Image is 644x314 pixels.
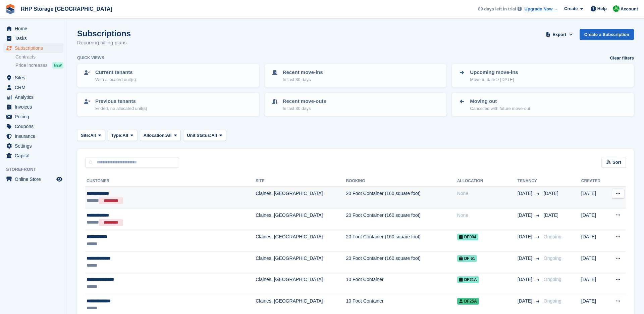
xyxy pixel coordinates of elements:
[457,176,518,187] th: Allocation
[544,256,561,261] span: Ongoing
[612,159,621,166] span: Sort
[457,190,518,197] div: None
[187,132,211,139] span: Unit Status:
[122,132,128,139] span: All
[457,234,478,240] span: DF004
[518,190,534,197] span: [DATE]
[15,34,55,43] span: Tasks
[15,43,55,53] span: Subscriptions
[580,29,634,40] a: Create a Subscription
[15,151,55,160] span: Capital
[3,92,63,102] a: menu
[95,69,136,76] p: Current tenants
[256,208,346,230] td: Claines, [GEOGRAPHIC_DATA]
[346,230,457,251] td: 20 Foot Container (160 square foot)
[544,234,561,239] span: Ongoing
[478,6,516,12] span: 89 days left in trial
[581,187,607,208] td: [DATE]
[518,276,534,283] span: [DATE]
[15,102,55,112] span: Invoices
[55,175,63,183] a: Preview store
[140,130,181,141] button: Allocation: All
[544,191,558,196] span: [DATE]
[77,130,105,141] button: Site: All
[470,76,518,83] p: Move-in date > [DATE]
[6,166,67,173] span: Storefront
[15,54,63,60] a: Contracts
[581,208,607,230] td: [DATE]
[85,176,256,187] th: Customer
[77,29,131,38] h1: Subscriptions
[108,130,137,141] button: Type: All
[265,93,446,116] a: Recent move-outs In last 30 days
[518,7,522,11] img: icon-info-grey-7440780725fd019a000dd9b08b2336e03edf1995a4989e88bcd33f0948082b44.svg
[544,212,558,218] span: [DATE]
[78,93,259,116] a: Previous tenants Ended, no allocated unit(s)
[525,6,558,12] a: Upgrade Now →
[3,102,63,112] a: menu
[3,34,63,43] a: menu
[111,132,123,139] span: Type:
[452,93,633,116] a: Moving out Cancelled with future move-out
[15,141,55,151] span: Settings
[346,273,457,294] td: 10 Foot Container
[15,131,55,141] span: Insurance
[95,76,136,83] p: With allocated unit(s)
[544,298,561,304] span: Ongoing
[15,174,55,184] span: Online Store
[265,65,446,87] a: Recent move-ins In last 30 days
[581,273,607,294] td: [DATE]
[77,39,131,47] p: Recurring billing plans
[283,69,323,76] p: Recent move-ins
[518,176,541,187] th: Tenancy
[3,112,63,121] a: menu
[15,112,55,121] span: Pricing
[581,230,607,251] td: [DATE]
[183,130,226,141] button: Unit Status: All
[470,69,518,76] p: Upcoming move-ins
[3,43,63,53] a: menu
[15,92,55,102] span: Analytics
[581,251,607,273] td: [DATE]
[3,141,63,151] a: menu
[15,83,55,92] span: CRM
[457,298,479,305] span: DF25A
[470,105,530,112] p: Cancelled with future move-out
[256,230,346,251] td: Claines, [GEOGRAPHIC_DATA]
[457,276,479,283] span: DF21A
[283,97,326,105] p: Recent move-outs
[15,62,48,69] span: Price increases
[457,255,477,262] span: DF 61
[90,132,96,139] span: All
[564,5,578,12] span: Create
[5,4,15,14] img: stora-icon-8386f47178a22dfd0bd8f6a31ec36ba5ce8667c1dd55bd0f319d3a0aa187defe.svg
[610,55,634,62] a: Clear filters
[256,187,346,208] td: Claines, [GEOGRAPHIC_DATA]
[18,3,115,14] a: RHP Storage [GEOGRAPHIC_DATA]
[144,132,166,139] span: Allocation:
[613,5,620,12] img: Rod
[457,212,518,219] div: None
[78,65,259,87] a: Current tenants With allocated unit(s)
[283,105,326,112] p: In last 30 days
[166,132,172,139] span: All
[452,65,633,87] a: Upcoming move-ins Move-in date > [DATE]
[597,5,607,12] span: Help
[545,29,574,40] button: Export
[256,176,346,187] th: Site
[346,251,457,273] td: 20 Foot Container (160 square foot)
[518,298,534,305] span: [DATE]
[15,122,55,131] span: Coupons
[77,55,104,61] h6: Quick views
[81,132,90,139] span: Site:
[52,62,63,69] div: NEW
[3,151,63,160] a: menu
[3,131,63,141] a: menu
[3,83,63,92] a: menu
[95,105,147,112] p: Ended, no allocated unit(s)
[581,176,607,187] th: Created
[346,187,457,208] td: 20 Foot Container (160 square foot)
[518,255,534,262] span: [DATE]
[470,97,530,105] p: Moving out
[3,73,63,82] a: menu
